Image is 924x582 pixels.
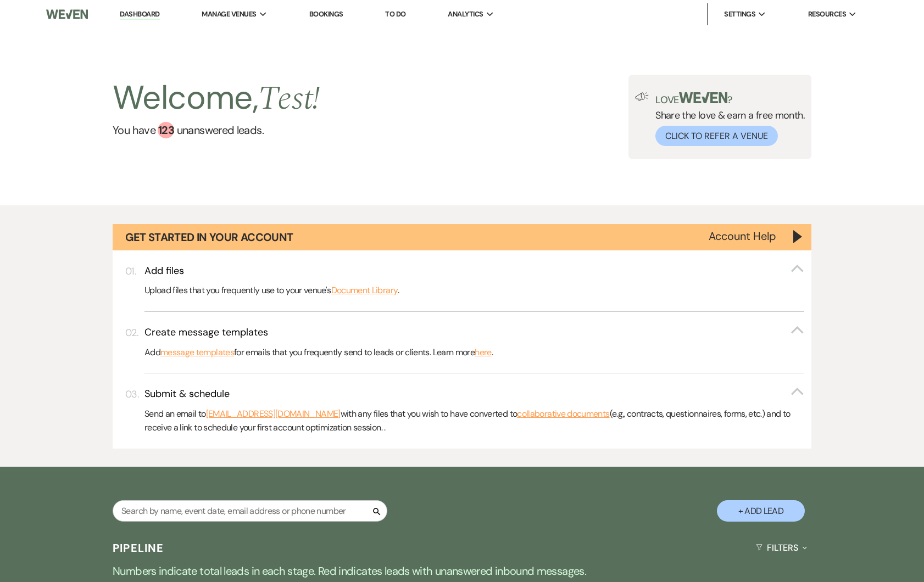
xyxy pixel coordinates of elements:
[144,387,804,401] button: Submit & schedule
[144,387,230,401] h3: Submit & schedule
[144,345,804,360] p: Add for emails that you frequently send to leads or clients. Learn more .
[144,326,268,339] h3: Create message templates
[331,283,398,298] a: Document Library
[448,9,483,20] span: Analytics
[649,92,805,146] div: Share the love & earn a free month.
[144,283,804,298] p: Upload files that you frequently use to your venue's .
[144,264,184,278] h3: Add files
[709,231,776,242] button: Account Help
[655,92,805,105] p: Love ?
[113,122,320,138] a: You have 123 unanswered leads.
[144,407,804,435] p: Send an email to with any files that you wish to have converted to (e.g., contracts, questionnair...
[517,407,609,421] a: collaborative documents
[808,9,846,20] span: Resources
[46,3,88,26] img: Weven Logo
[160,345,234,360] a: message templates
[202,9,256,20] span: Manage Venues
[113,540,164,556] h3: Pipeline
[655,126,778,146] button: Click to Refer a Venue
[113,500,387,522] input: Search by name, event date, email address or phone number
[635,92,649,101] img: loud-speaker-illustration.svg
[679,92,728,103] img: weven-logo-green.svg
[475,345,491,360] a: here
[158,122,174,138] div: 123
[385,9,405,19] a: To Do
[717,500,805,522] button: + Add Lead
[752,533,811,562] button: Filters
[258,74,320,124] span: Test !
[144,264,804,278] button: Add files
[66,562,858,580] p: Numbers indicate total leads in each stage. Red indicates leads with unanswered inbound messages.
[120,9,159,20] a: Dashboard
[125,230,293,245] h1: Get Started in Your Account
[724,9,755,20] span: Settings
[144,326,804,339] button: Create message templates
[206,407,341,421] a: [EMAIL_ADDRESS][DOMAIN_NAME]
[309,9,343,19] a: Bookings
[113,75,320,122] h2: Welcome,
